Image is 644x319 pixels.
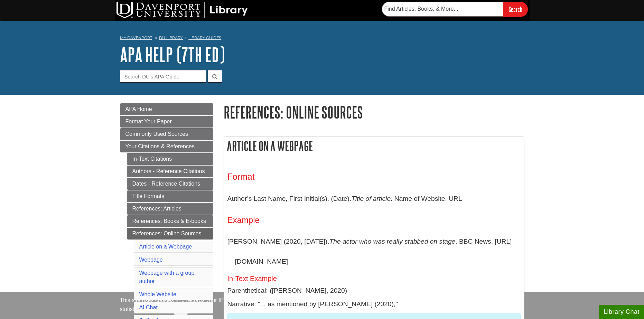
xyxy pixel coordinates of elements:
p: [PERSON_NAME] (2020, [DATE]). . BBC News. [URL][DOMAIN_NAME] [227,232,521,271]
i: The actor who was really stabbed on stage [329,238,456,245]
a: My Davenport [120,35,152,41]
p: Author’s Last Name, First Initial(s). (Date). . Name of Website. URL [227,189,521,209]
form: Searches DU Library's articles, books, and more [382,2,528,17]
h3: Format [227,172,521,182]
a: Whole Website [139,291,176,297]
i: Title of article [351,195,391,202]
a: Webpage [139,257,163,263]
a: Webpage with a group author [139,270,195,284]
a: Your Citations & References [120,141,213,152]
p: Parenthetical: ([PERSON_NAME], 2020) [227,286,521,296]
a: APA Home [120,103,213,115]
nav: breadcrumb [120,33,524,44]
h2: Article on a Webpage [224,137,524,155]
p: Narrative: "... as mentioned by [PERSON_NAME] (2020)," [227,299,521,309]
a: In-Text Citations [127,153,213,165]
a: References: Books & E-books [127,215,213,227]
a: DU Library [159,35,183,40]
span: Commonly Used Sources [125,131,188,137]
span: Your Citations & References [125,143,195,149]
a: References: Articles [127,203,213,215]
a: Article on a Webpage [139,244,192,250]
span: APA Home [125,106,152,112]
input: Search [503,2,528,17]
a: References: Online Sources [127,228,213,240]
a: Authors - Reference Citations [127,166,213,177]
a: APA Help (7th Ed) [120,44,225,65]
h1: References: Online Sources [224,103,524,121]
input: Find Articles, Books, & More... [382,2,503,16]
input: Search DU's APA Guide [120,70,206,82]
h5: In-Text Example [227,275,521,282]
a: AI Chat [139,304,158,310]
a: Format Your Paper [120,116,213,128]
button: Library Chat [599,305,644,319]
a: Commonly Used Sources [120,128,213,140]
a: Library Guides [188,35,221,40]
a: Dates - Reference Citations [127,178,213,190]
img: DU Library [116,2,248,18]
span: Format Your Paper [125,119,172,124]
h4: Example [227,216,521,225]
a: Title Formats [127,190,213,202]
